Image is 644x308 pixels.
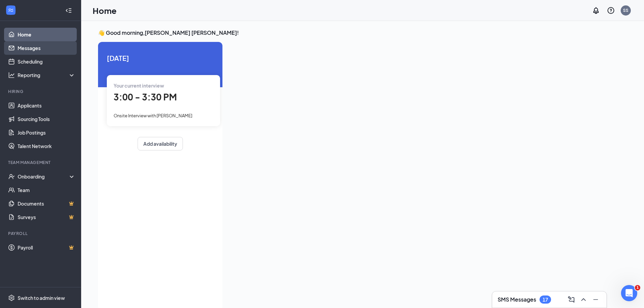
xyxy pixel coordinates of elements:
svg: ChevronUp [579,295,588,304]
span: Your current interview [114,82,164,89]
a: Home [18,28,75,41]
h1: Home [93,5,117,16]
button: Add availability [138,137,183,150]
a: Applicants [18,99,75,112]
a: PayrollCrown [18,241,75,254]
h3: SMS Messages [498,296,536,303]
a: Scheduling [18,55,75,68]
a: Team [18,183,75,197]
a: Messages [18,41,75,55]
svg: QuestionInfo [607,6,615,15]
svg: UserCheck [8,173,15,180]
svg: Notifications [592,6,600,15]
button: Minimize [590,294,601,305]
a: Job Postings [18,126,75,139]
a: SurveysCrown [18,210,75,224]
button: ChevronUp [578,294,589,305]
svg: Settings [8,294,15,301]
a: DocumentsCrown [18,197,75,210]
iframe: Intercom live chat [621,285,637,301]
a: Talent Network [18,139,75,153]
svg: Collapse [65,7,72,14]
div: SS [623,7,628,13]
span: 3:00 - 3:30 PM [114,91,177,102]
h3: 👋 Good morning, [PERSON_NAME] [PERSON_NAME] ! [98,29,606,37]
svg: WorkstreamLogo [7,7,14,14]
span: 1 [635,285,640,290]
svg: Analysis [8,72,15,78]
div: Team Management [8,160,74,165]
div: Reporting [18,72,76,78]
div: Onboarding [18,173,70,180]
div: Payroll [8,231,74,236]
svg: Minimize [592,295,600,304]
div: Hiring [8,89,74,94]
span: [DATE] [107,53,214,63]
button: ComposeMessage [566,294,577,305]
div: Switch to admin view [18,294,65,301]
div: 17 [543,297,548,303]
span: Onsite Interview with [PERSON_NAME] [114,113,192,118]
a: Sourcing Tools [18,112,75,126]
svg: ComposeMessage [567,295,575,304]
